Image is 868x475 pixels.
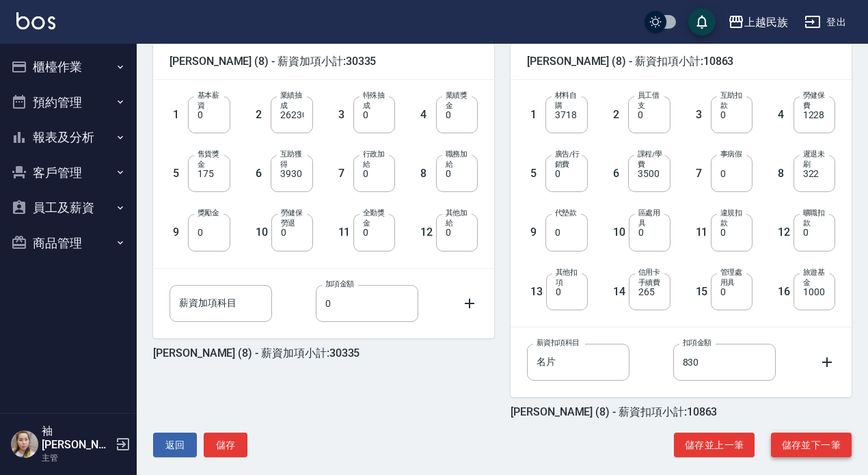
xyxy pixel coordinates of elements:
[420,167,432,180] h5: 8
[511,405,717,418] h5: [PERSON_NAME] (8) - 薪資扣項小計:10863
[280,149,306,169] label: 互助獲得
[5,155,131,191] button: 客戶管理
[722,8,794,36] button: 上越民族
[537,338,580,348] label: 薪資扣項科目
[696,285,708,299] h5: 15
[771,433,852,458] button: 儲存並下一筆
[613,167,625,180] h5: 6
[169,55,478,68] span: [PERSON_NAME] (8) - 薪資加項小計:30335
[420,226,433,239] h5: 12
[555,90,580,111] label: 材料自購
[5,49,131,85] button: 櫃檯作業
[338,226,351,239] h5: 11
[42,424,111,452] h5: 袖[PERSON_NAME]
[153,347,360,359] h5: [PERSON_NAME] (8) - 薪資加項小計:30335
[803,90,828,111] label: 勞健保費
[446,149,471,169] label: 職務加給
[204,433,247,458] button: 儲存
[527,55,835,68] span: [PERSON_NAME] (8) - 薪資扣項小計:10863
[256,108,267,122] h5: 2
[446,208,471,228] label: 其他加給
[696,226,708,239] h5: 11
[153,433,197,458] button: 返回
[16,12,55,29] img: Logo
[613,285,625,299] h5: 14
[638,90,663,111] label: 員工借支
[674,433,755,458] button: 儲存並上一筆
[638,149,663,169] label: 課程/學費
[173,226,185,239] h5: 9
[363,90,388,111] label: 特殊抽成
[173,167,185,180] h5: 5
[420,108,432,122] h5: 4
[803,267,828,288] label: 旅遊基金
[744,14,788,31] div: 上越民族
[720,90,746,111] label: 互助扣款
[778,226,790,239] h5: 12
[803,208,828,228] label: 曠職扣款
[281,208,306,228] label: 勞健保勞退
[530,108,542,122] h5: 1
[173,108,185,122] h5: 1
[256,167,267,180] h5: 6
[613,108,625,122] h5: 2
[280,90,306,111] label: 業績抽成
[11,431,38,458] img: Person
[5,120,131,155] button: 報表及分析
[638,267,664,288] label: 信用卡手續費
[530,285,543,299] h5: 13
[42,452,111,464] p: 主管
[555,208,576,218] label: 代墊款
[803,149,828,169] label: 遲退未刷
[778,108,789,122] h5: 4
[338,108,350,122] h5: 3
[363,149,388,169] label: 行政加給
[530,167,542,180] h5: 5
[613,226,625,239] h5: 10
[555,149,580,169] label: 廣告/行銷費
[778,285,790,299] h5: 16
[5,85,131,120] button: 預約管理
[778,167,789,180] h5: 8
[720,149,742,159] label: 事病假
[696,108,707,122] h5: 3
[696,167,707,180] h5: 7
[256,226,268,239] h5: 10
[446,90,471,111] label: 業績獎金
[5,226,131,261] button: 商品管理
[338,167,350,180] h5: 7
[720,267,746,288] label: 管理處用具
[198,149,223,169] label: 售貨獎金
[325,279,354,289] label: 加項金額
[688,8,716,36] button: save
[683,338,711,348] label: 扣項金額
[638,208,664,228] label: 區處用具
[556,267,581,288] label: 其他扣項
[5,190,131,226] button: 員工及薪資
[363,208,388,228] label: 全勤獎金
[198,90,223,111] label: 基本薪資
[198,208,219,218] label: 獎勵金
[799,10,852,35] button: 登出
[530,226,542,239] h5: 9
[720,208,746,228] label: 違規扣款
